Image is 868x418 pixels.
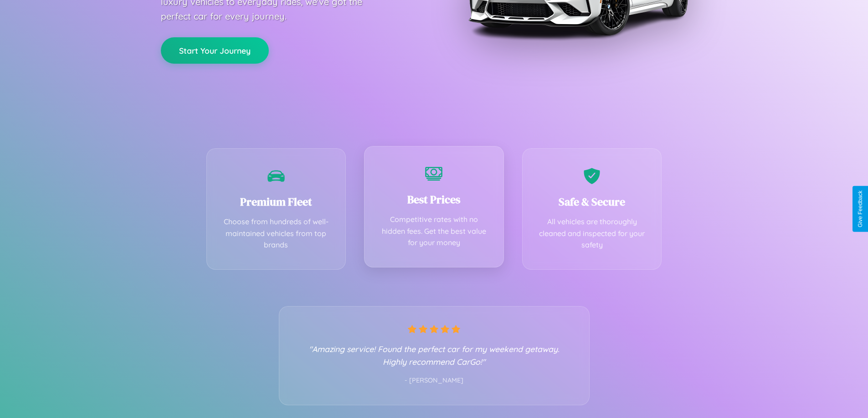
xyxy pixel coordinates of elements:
h3: Best Prices [378,192,490,207]
h3: Safe & Secure [536,194,648,209]
p: - [PERSON_NAME] [298,375,571,387]
p: "Amazing service! Found the perfect car for my weekend getaway. Highly recommend CarGo!" [298,342,571,368]
p: Choose from hundreds of well-maintained vehicles from top brands [221,216,332,251]
p: Competitive rates with no hidden fees. Get the best value for your money [378,214,490,249]
p: All vehicles are thoroughly cleaned and inspected for your safety [536,216,648,251]
h3: Premium Fleet [221,194,332,209]
div: Give Feedback [857,191,863,227]
button: Start Your Journey [161,37,269,64]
